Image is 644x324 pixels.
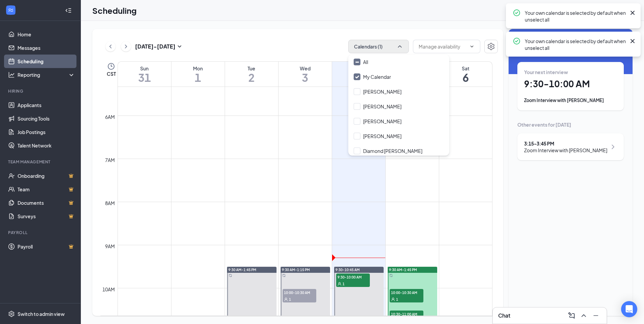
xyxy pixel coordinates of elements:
svg: User [284,297,288,301]
button: Settings [484,40,498,53]
div: Your next interview [524,69,617,75]
div: Your own calendar is selected by default when unselect all [525,9,626,23]
div: 6am [104,113,116,121]
div: 3:15 - 3:45 PM [524,140,607,147]
span: 9:30-10:45 AM [335,267,360,272]
div: Thu [332,65,385,72]
div: Mon [171,65,225,72]
div: Zoom Interview with [PERSON_NAME] [524,147,607,154]
a: Talent Network [18,139,75,152]
a: DocumentsCrown [18,196,75,209]
svg: User [337,282,342,286]
a: September 2, 2025 [225,62,278,87]
h1: 2 [225,72,278,83]
span: 9:30 AM-1:15 PM [282,267,310,272]
div: Reporting [18,71,75,78]
h1: Scheduling [92,5,137,16]
div: Tue [225,65,278,72]
svg: ComposeMessage [568,312,576,320]
a: August 31, 2025 [118,62,171,87]
a: September 3, 2025 [279,62,332,87]
svg: ChevronRight [123,42,129,51]
svg: SmallChevronDown [175,42,184,51]
div: 7am [104,156,116,164]
div: Your own calendar is selected by default when unselect all [525,37,626,51]
div: Sun [118,65,171,72]
div: Other events for [DATE] [517,121,624,128]
svg: CheckmarkCircle [513,9,521,17]
h1: 4 [332,72,385,83]
button: Calendars (1)ChevronUp [348,40,409,53]
a: September 1, 2025 [171,62,225,87]
div: Payroll [8,230,74,235]
svg: ChevronRight [609,143,617,151]
div: 8am [104,199,116,207]
svg: Cross [629,37,637,45]
svg: User [391,297,395,301]
svg: ChevronLeft [107,42,114,51]
svg: Sync [282,274,286,277]
svg: CheckmarkCircle [513,37,521,45]
a: September 4, 2025 [332,62,385,87]
div: 9am [104,242,116,250]
h3: [DATE] - [DATE] [135,43,175,50]
button: ChevronLeft [105,41,116,52]
a: OnboardingCrown [18,169,75,183]
h1: 1 [171,72,225,83]
svg: ChevronUp [396,43,403,50]
span: 1 [396,297,398,302]
span: 10:00-10:30 AM [390,289,423,296]
h1: 6 [439,72,492,83]
svg: WorkstreamLogo [7,7,14,13]
svg: Sync [229,274,232,277]
svg: Settings [487,42,495,51]
div: Wed [279,65,332,72]
svg: Sync [389,274,393,277]
span: 10:30-11:00 AM [390,311,423,317]
button: ChevronUp [578,310,589,321]
input: Manage availability [419,43,466,50]
a: PayrollCrown [18,240,75,253]
button: Minimize [590,310,601,321]
a: SurveysCrown [18,209,75,223]
svg: Analysis [8,71,15,78]
h3: Chat [498,312,510,319]
svg: Settings [8,311,15,317]
svg: Minimize [592,312,600,320]
h1: 9:30 - 10:00 AM [524,78,617,90]
a: Applicants [18,98,75,112]
div: Sat [439,65,492,72]
div: Open Intercom Messenger [621,301,637,317]
span: 9:30-10:00 AM [336,273,370,280]
div: Switch to admin view [18,311,65,317]
a: Job Postings [18,125,75,139]
svg: ChevronUp [580,312,588,320]
a: Messages [18,41,75,55]
a: TeamCrown [18,183,75,196]
svg: ChevronDown [469,44,475,49]
a: Home [18,28,75,41]
svg: Clock [107,62,115,70]
h1: 31 [118,72,171,83]
span: CST [107,70,116,77]
div: Hiring [8,88,74,94]
a: Scheduling [18,55,75,68]
span: 1 [343,282,345,286]
div: Zoom Interview with [PERSON_NAME] [524,97,617,104]
div: Team Management [8,159,74,165]
svg: Collapse [65,7,72,14]
span: 1 [289,297,291,302]
span: 9:30 AM-1:45 PM [228,267,256,272]
button: ComposeMessage [566,310,577,321]
span: 10:00-10:30 AM [283,289,316,296]
div: 10am [101,286,116,293]
a: Sourcing Tools [18,112,75,125]
span: 9:30 AM-1:45 PM [389,267,417,272]
button: ChevronRight [121,41,131,52]
a: September 6, 2025 [439,62,492,87]
svg: Cross [629,9,637,17]
h1: 3 [279,72,332,83]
